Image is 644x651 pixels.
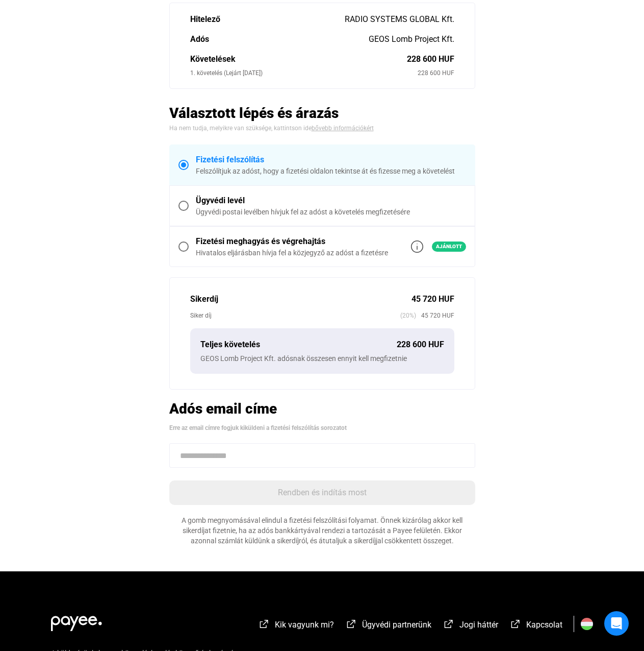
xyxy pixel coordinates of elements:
div: A gomb megnyomásával elindul a fizetési felszólítási folyamat. Önnek kizárólag akkor kell sikerdí... [169,515,475,546]
div: GEOS Lomb Project Kft. [369,33,454,45]
span: Ha nem tudja, melyikre van szüksége, kattintson ide [169,125,312,132]
img: white-payee-white-dot.svg [51,610,102,631]
h2: Adós email címe [169,400,475,418]
div: Siker díj [190,310,400,321]
span: Ügyvédi partnerünk [362,620,431,630]
div: Erre az email címre fogjuk kiküldeni a fizetési felszólítás sorozatot [169,423,475,433]
span: Ajánlott [432,242,466,252]
a: external-link-whiteJogi háttér [443,621,498,631]
div: Adós [190,33,369,45]
div: 45 720 HUF [411,293,454,305]
div: 228 600 HUF [407,53,454,65]
div: Ügyvédi levél [196,195,466,207]
div: Felszólítjuk az adóst, hogy a fizetési oldalon tekintse át és fizesse meg a követelést [196,166,466,176]
div: Fizetési felszólítás [196,154,466,166]
div: Követelések [190,53,407,65]
button: Rendben és indítás most [169,480,475,505]
div: Open Intercom Messenger [604,611,629,636]
h2: Választott lépés és árazás [169,104,475,122]
div: 1. követelés (Lejárt [DATE]) [190,68,418,78]
div: GEOS Lomb Project Kft. adósnak összesen ennyit kell megfizetnie [200,353,444,364]
span: 45 720 HUF [416,310,454,321]
a: external-link-whiteÜgyvédi partnerünk [345,621,431,631]
div: Ügyvédi postai levélben hívjuk fel az adóst a követelés megfizetésére [196,207,466,217]
img: external-link-white [345,619,357,629]
img: external-link-white [258,619,270,629]
div: Sikerdíj [190,293,411,305]
div: Fizetési meghagyás és végrehajtás [196,235,388,248]
a: external-link-whiteKapcsolat [509,621,562,631]
a: bővebb információkért [312,125,374,132]
span: Kik vagyunk mi? [275,620,334,630]
div: Hitelező [190,13,345,26]
div: 228 600 HUF [418,68,454,78]
img: info-grey-outline [411,240,423,253]
span: Jogi háttér [459,620,498,630]
div: 228 600 HUF [397,339,444,351]
span: Kapcsolat [526,620,562,630]
div: Rendben és indítás most [172,487,472,499]
a: info-grey-outlineAjánlott [411,240,466,253]
img: HU.svg [581,618,593,630]
img: external-link-white [443,619,455,629]
div: Teljes követelés [200,339,397,351]
div: RADIO SYSTEMS GLOBAL Kft. [345,13,454,26]
div: Hivatalos eljárásban hívja fel a közjegyző az adóst a fizetésre [196,248,388,258]
img: external-link-white [509,619,522,629]
a: external-link-whiteKik vagyunk mi? [258,621,334,631]
span: (20%) [400,310,416,321]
